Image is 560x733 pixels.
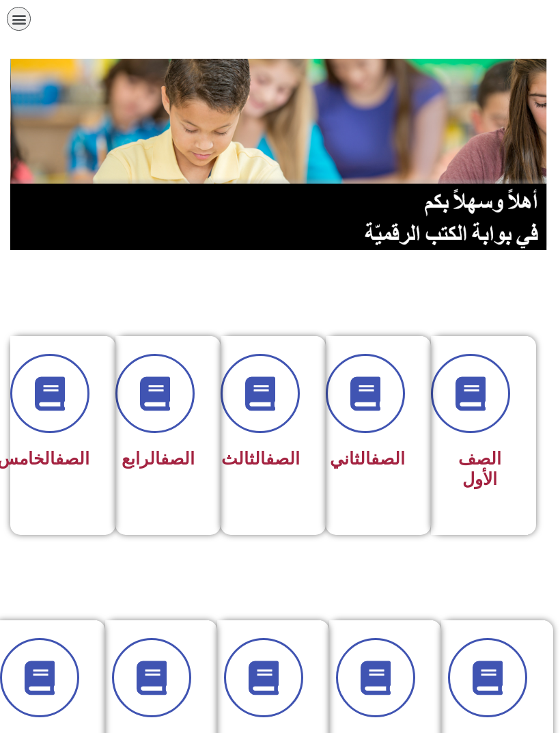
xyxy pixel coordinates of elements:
[371,449,405,469] a: الصف
[7,7,31,31] div: כפתור פתיחת תפריט
[266,449,300,469] a: الصف
[330,449,405,469] span: الثاني
[458,449,501,489] span: الصف الأول
[55,449,89,469] a: الصف
[221,449,300,469] span: الثالث
[160,449,195,469] a: الصف
[122,449,195,469] span: الرابع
